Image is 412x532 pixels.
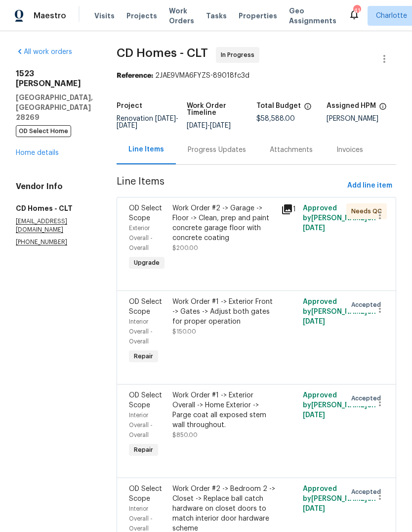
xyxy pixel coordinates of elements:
span: The hpm assigned to this work order. [379,102,387,115]
a: Home details [16,149,59,156]
span: $58,588.00 [256,115,295,122]
span: [DATE] [303,412,325,419]
div: Progress Updates [188,145,246,155]
div: Work Order #1 -> Exterior Overall -> Home Exterior -> Parge coat all exposed stem wall throughout. [172,390,275,430]
span: - [117,115,178,129]
span: Add line item [347,180,392,192]
span: Accepted [351,487,385,497]
span: OD Select Home [16,125,71,137]
span: Repair [130,351,157,361]
div: Invoices [336,145,363,155]
div: 1 [281,203,297,215]
chrome_annotation: [EMAIL_ADDRESS][DOMAIN_NAME] [16,218,67,233]
h5: Assigned HPM [327,102,376,109]
chrome_annotation: [PHONE_NUMBER] [16,239,67,245]
span: Work Orders [169,6,194,26]
span: Renovation [117,115,178,129]
span: [DATE] [210,122,231,129]
div: [PERSON_NAME] [327,115,397,122]
h5: Work Order Timeline [187,102,257,116]
div: Attachments [270,145,313,155]
span: OD Select Scope [129,298,162,315]
span: [DATE] [187,122,207,129]
div: 41 [353,6,360,16]
a: All work orders [16,48,72,55]
span: Accepted [351,393,385,403]
span: Geo Assignments [289,6,336,26]
h2: 1523 [PERSON_NAME] [16,69,93,89]
h5: [GEOGRAPHIC_DATA], [GEOGRAPHIC_DATA] 28269 [16,93,93,122]
span: CD Homes - CLT [117,47,208,59]
span: Visits [94,11,115,21]
span: Exterior Overall - Overall [129,225,153,251]
span: Repair [130,445,157,455]
span: The total cost of line items that have been proposed by Opendoor. This sum includes line items th... [304,102,312,115]
span: Properties [239,11,277,21]
span: Projects [126,11,157,21]
h4: Vendor Info [16,182,93,192]
span: [DATE] [155,115,176,122]
span: [DATE] [303,318,325,325]
span: Approved by [PERSON_NAME] on [303,205,376,232]
span: In Progress [221,50,258,60]
span: Line Items [117,177,343,195]
span: Approved by [PERSON_NAME] on [303,298,376,325]
div: Line Items [128,145,164,154]
span: OD Select Scope [129,392,162,409]
div: Work Order #2 -> Garage -> Floor -> Clean, prep and paint concrete garage floor with concrete coa... [172,203,275,243]
span: [DATE] [303,505,325,512]
span: [DATE] [303,225,325,232]
b: Reference: [117,72,153,79]
h5: Project [117,102,142,109]
span: Upgrade [130,258,164,268]
button: Add line item [343,177,396,195]
span: Accepted [351,300,385,310]
span: Needs QC [351,206,386,216]
div: Work Order #1 -> Exterior Front -> Gates -> Adjust both gates for proper operation [172,297,275,327]
span: Interior Overall - Overall [129,319,153,344]
h5: CD Homes - CLT [16,203,93,213]
span: - [187,122,231,129]
span: Interior Overall - Overall [129,506,153,532]
span: Maestro [34,11,66,21]
span: Interior Overall - Overall [129,412,153,438]
div: 2JAE9VMA6FYZS-89018fc3d [117,71,396,81]
span: $200.00 [172,245,198,251]
span: [DATE] [117,122,137,129]
span: Approved by [PERSON_NAME] on [303,485,376,512]
span: $850.00 [172,432,198,438]
span: OD Select Scope [129,205,162,222]
h5: Total Budget [256,102,301,109]
span: Charlotte [376,11,407,21]
span: Approved by [PERSON_NAME] on [303,392,376,419]
span: Tasks [206,12,227,19]
span: $150.00 [172,329,196,335]
span: OD Select Scope [129,485,162,502]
